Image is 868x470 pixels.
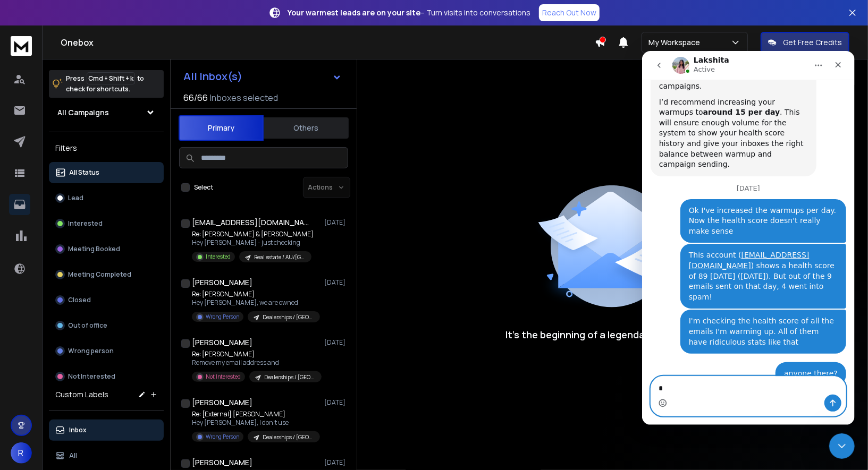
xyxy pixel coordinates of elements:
p: [DATE] [324,398,348,407]
h1: [PERSON_NAME] [192,457,252,468]
p: Remove my email address and [192,358,319,367]
p: [DATE] [324,458,348,467]
p: Inbox [69,426,87,434]
p: Wrong Person [206,313,239,321]
img: logo [11,36,32,56]
a: Reach Out Now [539,4,600,21]
p: Out of office [68,321,107,330]
p: Not Interested [206,373,241,381]
button: Out of office [49,315,164,336]
h1: [EMAIL_ADDRESS][DOMAIN_NAME] [192,217,309,228]
span: 66 / 66 [183,91,208,104]
p: Hey [PERSON_NAME], I don't use [192,418,319,427]
p: All [69,451,77,460]
p: [DATE] [324,338,348,347]
button: All Campaigns [49,102,164,123]
p: Re: [External] [PERSON_NAME] [192,410,319,418]
button: R [11,442,32,464]
p: – Turn visits into conversations [288,7,530,18]
p: Get Free Credits [783,37,842,48]
iframe: Intercom live chat [642,51,855,425]
strong: Your warmest leads are on your site [288,7,420,18]
button: Wrong person [49,340,164,362]
iframe: Intercom live chat [829,433,855,459]
button: Meeting Booked [49,238,164,260]
p: Hey [PERSON_NAME] - just checking [192,238,314,247]
p: Re: [PERSON_NAME] [192,290,319,298]
button: Primary [179,115,264,141]
p: Meeting Booked [68,245,120,253]
h1: All Campaigns [57,107,109,118]
p: Dealerships / [GEOGRAPHIC_DATA] [264,373,315,381]
p: Wrong person [68,347,114,355]
p: Hey [PERSON_NAME], we are owned [192,298,319,307]
button: Interested [49,213,164,234]
h1: Onebox [61,36,595,49]
h3: Custom Labels [55,389,108,400]
button: All [49,445,164,466]
p: Press to check for shortcuts. [66,73,144,95]
p: Real estate / AU/[GEOGRAPHIC_DATA] [254,253,305,261]
p: Wrong Person [206,433,239,441]
p: Interested [206,253,231,261]
h1: [PERSON_NAME] [192,337,252,348]
p: Not Interested [68,372,115,381]
h1: [PERSON_NAME] [192,277,252,288]
h3: Inboxes selected [210,91,278,104]
label: Select [194,183,213,192]
p: It’s the beginning of a legendary conversation [506,327,720,342]
p: Meeting Completed [68,270,131,279]
button: All Inbox(s) [175,66,350,87]
p: My Workspace [648,37,704,48]
p: [DATE] [324,278,348,287]
p: [DATE] [324,218,348,227]
p: Re: [PERSON_NAME] & [PERSON_NAME] [192,230,314,238]
p: Closed [68,296,91,304]
button: Inbox [49,420,164,441]
button: Meeting Completed [49,264,164,285]
span: Cmd + Shift + k [87,72,135,84]
p: Reach Out Now [542,7,596,18]
p: Lead [68,194,83,202]
button: Others [264,116,349,140]
h3: Filters [49,141,164,156]
button: Lead [49,187,164,209]
button: Not Interested [49,366,164,387]
button: All Status [49,162,164,183]
button: Closed [49,289,164,311]
p: All Status [69,168,99,177]
p: Dealerships / [GEOGRAPHIC_DATA] [263,433,314,441]
p: Dealerships / [GEOGRAPHIC_DATA] [263,313,314,321]
h1: [PERSON_NAME] [192,397,252,408]
p: Interested [68,219,103,228]
button: Get Free Credits [761,32,849,53]
h1: All Inbox(s) [183,71,242,82]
